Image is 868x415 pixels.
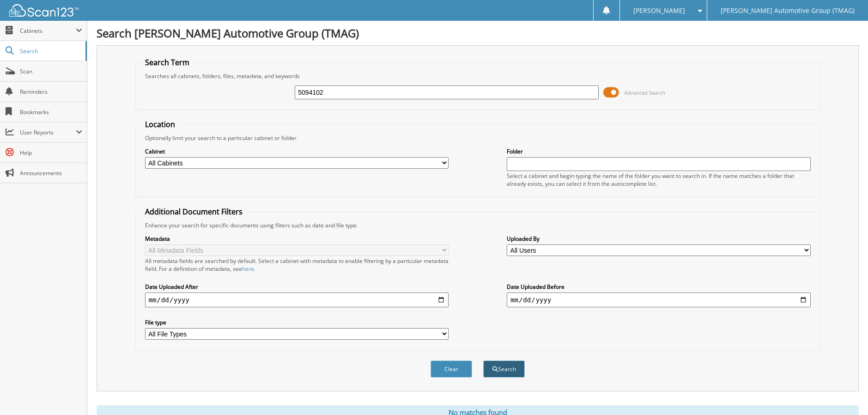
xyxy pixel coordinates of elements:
[145,283,449,291] label: Date Uploaded After
[242,265,254,273] a: here
[483,360,525,378] button: Search
[97,25,859,41] h1: Search [PERSON_NAME] Automotive Group (TMAG)
[20,47,81,55] span: Search
[145,257,449,273] div: All metadata fields are searched by default. Select a cabinet with metadata to enable filtering b...
[20,67,82,75] span: Scan
[140,57,194,67] legend: Search Term
[145,293,449,307] input: start
[20,149,82,157] span: Help
[145,318,449,326] label: File type
[20,27,76,35] span: Cabinets
[507,283,810,291] label: Date Uploaded Before
[507,293,810,307] input: end
[721,8,855,13] span: [PERSON_NAME] Automotive Group (TMAG)
[431,360,472,378] button: Clear
[9,4,79,17] img: scan123-logo-white.svg
[20,169,82,177] span: Announcements
[140,134,815,142] div: Optionally limit your search to a particular cabinet or folder
[507,172,810,188] div: Select a cabinet and begin typing the name of the folder you want to search in. If the name match...
[20,128,76,136] span: User Reports
[633,8,685,13] span: [PERSON_NAME]
[145,147,449,155] label: Cabinet
[140,72,815,80] div: Searches all cabinets, folders, files, metadata, and keywords
[20,88,82,96] span: Reminders
[20,108,82,116] span: Bookmarks
[140,119,180,129] legend: Location
[624,89,665,96] span: Advanced Search
[140,207,247,217] legend: Additional Document Filters
[145,235,449,243] label: Metadata
[140,221,815,229] div: Enhance your search for specific documents using filters such as date and file type.
[507,147,810,155] label: Folder
[507,235,810,243] label: Uploaded By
